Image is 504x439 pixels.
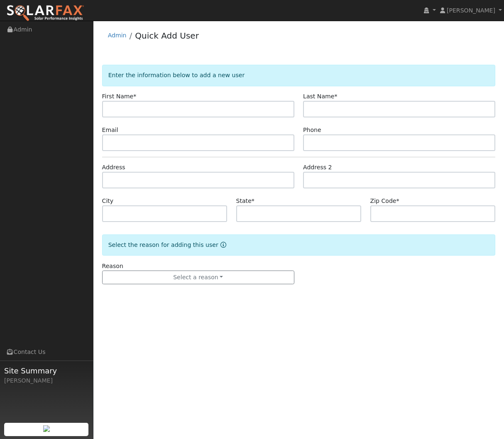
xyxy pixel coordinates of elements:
[4,365,89,376] span: Site Summary
[303,92,337,101] label: Last Name
[4,376,89,385] div: [PERSON_NAME]
[43,425,50,432] img: retrieve
[447,7,495,14] span: [PERSON_NAME]
[396,198,399,204] span: Required
[252,198,254,204] span: Required
[218,241,226,248] a: Reason for new user
[102,234,496,256] div: Select the reason for adding this user
[102,262,123,271] label: Reason
[370,197,399,205] label: Zip Code
[236,197,254,205] label: State
[102,163,125,172] label: Address
[102,197,114,205] label: City
[303,163,332,172] label: Address 2
[334,93,337,100] span: Required
[102,65,496,86] div: Enter the information below to add a new user
[102,126,118,134] label: Email
[102,271,294,285] button: Select a reason
[102,92,137,101] label: First Name
[303,126,321,134] label: Phone
[6,5,84,22] img: SolarFax
[108,32,127,39] a: Admin
[133,93,136,100] span: Required
[135,31,199,41] a: Quick Add User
